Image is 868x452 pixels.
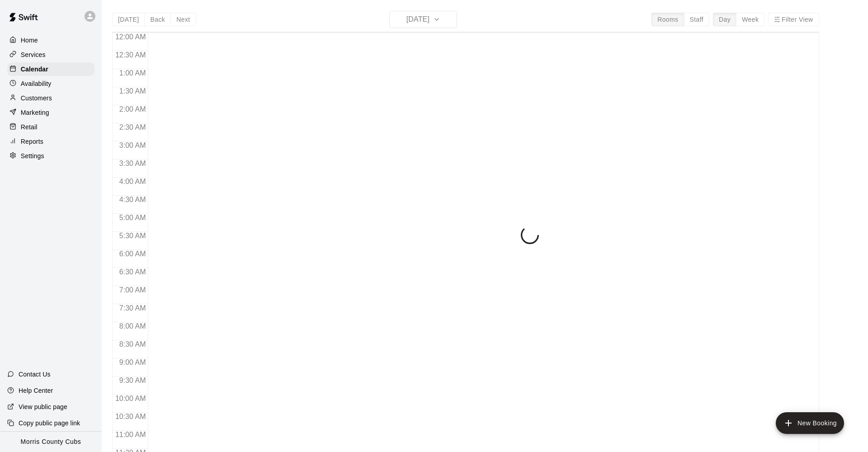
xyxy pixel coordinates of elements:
[19,370,51,379] p: Contact Us
[21,94,52,103] p: Customers
[113,413,148,420] span: 10:30 AM
[19,402,67,411] p: View public page
[117,377,148,384] span: 9:30 AM
[117,322,148,330] span: 8:00 AM
[113,51,148,59] span: 12:30 AM
[117,286,148,294] span: 7:00 AM
[117,160,148,167] span: 3:30 AM
[7,91,94,105] a: Customers
[7,149,94,163] a: Settings
[21,137,43,146] p: Reports
[7,120,94,134] a: Retail
[21,50,46,59] p: Services
[7,33,94,47] a: Home
[21,122,38,132] p: Retail
[117,304,148,312] span: 7:30 AM
[19,419,80,428] p: Copy public page link
[7,62,94,76] a: Calendar
[117,214,148,221] span: 5:00 AM
[117,250,148,258] span: 6:00 AM
[117,358,148,366] span: 9:00 AM
[117,340,148,348] span: 8:30 AM
[21,151,44,160] p: Settings
[117,141,148,149] span: 3:00 AM
[117,105,148,113] span: 2:00 AM
[117,196,148,203] span: 4:30 AM
[21,36,38,45] p: Home
[113,33,148,41] span: 12:00 AM
[117,87,148,95] span: 1:30 AM
[117,69,148,77] span: 1:00 AM
[117,268,148,276] span: 6:30 AM
[19,386,53,395] p: Help Center
[117,123,148,131] span: 2:30 AM
[113,395,148,402] span: 10:00 AM
[7,106,94,119] a: Marketing
[776,412,844,434] button: add
[21,437,81,447] p: Morris County Cubs
[21,79,52,88] p: Availability
[7,48,94,61] a: Services
[21,65,48,74] p: Calendar
[117,178,148,185] span: 4:00 AM
[21,108,49,117] p: Marketing
[113,431,148,438] span: 11:00 AM
[7,77,94,90] a: Availability
[7,135,94,148] a: Reports
[117,232,148,240] span: 5:30 AM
